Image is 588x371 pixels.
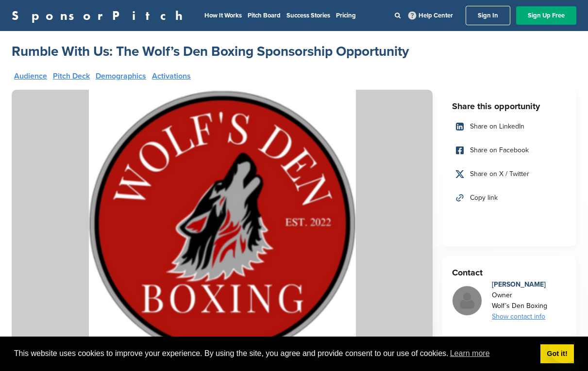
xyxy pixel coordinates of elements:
a: Activations [152,72,191,80]
a: Success Stories [286,12,330,19]
h3: Contact [452,266,567,279]
h3: Share this opportunity [452,99,567,113]
a: Demographics [96,72,146,80]
a: dismiss cookie message [540,344,574,364]
a: Audience [14,72,47,80]
div: [PERSON_NAME] [492,279,547,290]
iframe: Button to launch messaging window [549,332,580,363]
a: Share on Facebook [452,140,567,161]
a: learn more about cookies [449,346,491,361]
div: Owner [492,290,547,301]
a: Pricing [336,12,356,19]
a: SponsorPitch [12,9,189,22]
a: Pitch Board [248,12,281,19]
span: Copy link [470,193,498,203]
span: Share on X / Twitter [470,169,529,179]
img: Sponsorpitch & [12,90,433,356]
span: Share on LinkedIn [470,121,524,132]
span: This website uses cookies to improve your experience. By using the site, you agree and provide co... [14,346,533,361]
a: Sign Up Free [516,6,576,25]
img: Missing [453,286,482,315]
span: Share on Facebook [470,145,529,156]
a: Rumble With Us: The Wolf’s Den Boxing Sponsorship Opportunity [12,43,409,60]
a: Copy link [452,188,567,208]
a: How It Works [204,12,242,19]
a: Help Center [406,10,455,21]
a: Sign In [466,6,510,25]
a: Share on LinkedIn [452,116,567,137]
div: Wolf’s Den Boxing [492,301,547,311]
a: Share on X / Twitter [452,164,567,184]
div: Show contact info [492,311,547,322]
a: Pitch Deck [53,72,90,80]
